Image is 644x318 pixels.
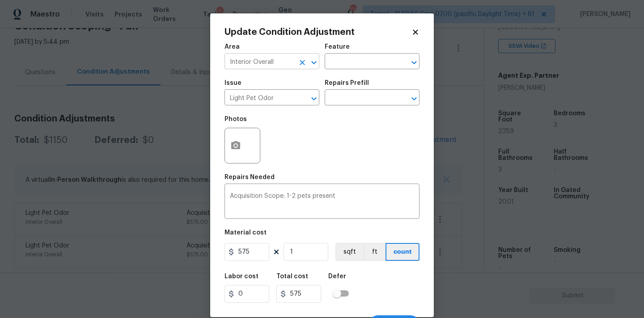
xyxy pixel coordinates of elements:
textarea: Acquisition Scope: 1-2 pets present [230,193,414,212]
h5: Photos [225,116,247,122]
h5: Total cost [276,273,308,280]
button: Open [308,92,320,105]
button: count [386,243,419,261]
button: Open [408,92,420,105]
h5: Labor cost [225,273,258,280]
h5: Repairs Prefill [325,80,369,86]
h5: Material cost [225,230,267,236]
h5: Issue [225,80,241,86]
h2: Update Condition Adjustment [225,28,411,37]
h5: Area [225,44,240,50]
button: Open [408,56,420,69]
h5: Repairs Needed [225,174,275,180]
h5: Defer [328,273,346,280]
button: sqft [335,243,363,261]
button: Clear [296,56,309,69]
h5: Feature [325,44,350,50]
button: ft [363,243,386,261]
button: Open [308,56,320,69]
